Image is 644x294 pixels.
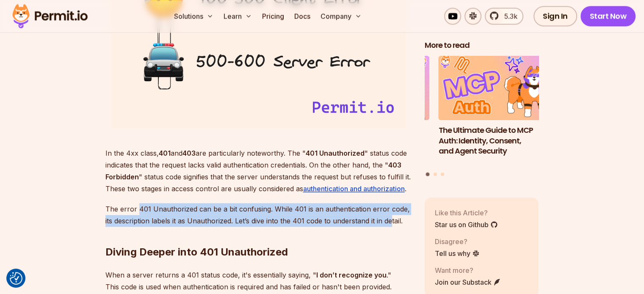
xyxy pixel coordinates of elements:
[439,56,553,168] li: 1 of 3
[159,149,171,157] strong: 401
[303,184,405,193] a: authentication and authorization
[441,173,444,176] button: Go to slide 3
[315,125,429,167] h3: Human-in-the-Loop for AI Agents: Best Practices, Frameworks, Use Cases, and Demo
[8,2,91,30] img: Permit logo
[315,56,429,121] img: Human-in-the-Loop for AI Agents: Best Practices, Frameworks, Use Cases, and Demo
[10,272,22,285] img: Revisit consent button
[439,56,553,168] a: The Ultimate Guide to MCP Auth: Identity, Consent, and Agent SecurityThe Ultimate Guide to MCP Au...
[105,161,401,181] strong: 403 Forbidden
[533,6,577,26] a: Sign In
[317,8,365,25] button: Company
[499,11,517,21] span: 5.3k
[425,56,539,178] div: Posts
[105,147,411,195] p: In the 4xx class, and are particularly noteworthy. The " " status code indicates that the request...
[435,236,480,247] p: Disagree?
[435,208,498,218] p: Like this Article?
[171,8,217,25] button: Solutions
[182,149,196,157] strong: 403
[259,8,287,25] a: Pricing
[426,173,430,176] button: Go to slide 1
[580,6,636,26] a: Start Now
[439,125,553,157] h3: The Ultimate Guide to MCP Auth: Identity, Consent, and Agent Security
[439,56,553,121] img: The Ultimate Guide to MCP Auth: Identity, Consent, and Agent Security
[435,265,501,275] p: Want more?
[435,277,501,287] a: Join our Substack
[485,8,523,25] a: 5.3k
[10,272,22,285] button: Consent Preferences
[315,56,429,168] li: 3 of 3
[306,149,365,157] strong: 401 Unauthorized
[291,8,314,25] a: Docs
[434,173,437,176] button: Go to slide 2
[435,248,480,258] a: Tell us why
[220,8,255,25] button: Learn
[435,220,498,230] a: Star us on Github
[105,203,411,227] p: The error 401 Unauthorized can be a bit confusing. While 401 is an authentication error code, its...
[316,271,387,279] strong: I don’t recognize you
[105,212,411,259] h2: Diving Deeper into 401 Unauthorized
[425,41,539,51] h2: More to read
